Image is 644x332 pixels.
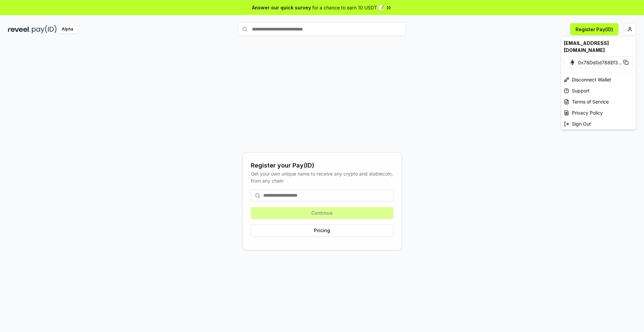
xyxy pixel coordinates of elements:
[561,74,636,85] div: Disconnect Wallet
[561,96,636,107] a: Terms of Service
[561,37,636,56] div: [EMAIL_ADDRESS][DOMAIN_NAME]
[561,118,636,129] div: Sign Out
[561,107,636,118] a: Privacy Policy
[578,59,622,66] span: 0x78Dd0d788Ef3 ...
[561,85,636,96] a: Support
[568,58,576,66] img: Ethereum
